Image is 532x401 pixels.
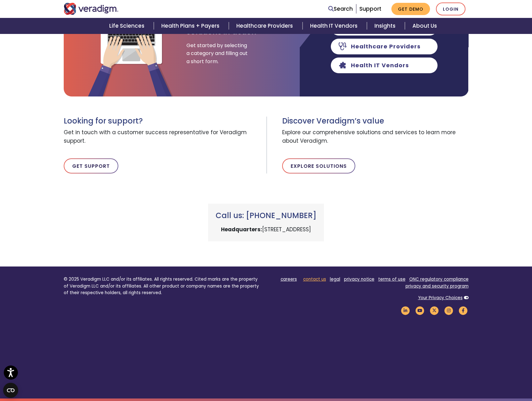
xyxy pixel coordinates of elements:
[64,158,118,173] a: Get Support
[186,41,249,66] span: Get started by selecting a category and filling out a short form.
[405,18,444,34] a: About Us
[216,211,316,220] h3: Call us: [PHONE_NUMBER]
[303,276,326,282] a: contact us
[458,307,469,313] a: Veradigm Facebook Link
[216,225,316,234] p: [STREET_ADDRESS]
[367,18,405,34] a: Insights
[406,283,469,289] a: privacy and security program
[328,5,353,13] a: Search
[221,226,262,233] strong: Headquarters:
[64,276,261,296] p: © 2025 Veradigm LLC and/or its affiliates. All rights reserved. Cited marks are the property of V...
[443,307,454,313] a: Veradigm Instagram Link
[359,5,381,13] a: Support
[64,3,119,15] img: Veradigm logo
[64,117,261,126] h3: Looking for support?
[415,307,425,313] a: Veradigm YouTube Link
[344,276,374,282] a: privacy notice
[281,276,297,282] a: careers
[102,18,154,34] a: Life Sciences
[330,276,340,282] a: legal
[378,276,406,282] a: terms of use
[303,18,367,34] a: Health IT Vendors
[186,9,257,36] h3: Experience Veradigm’s solutions in action
[64,126,261,148] span: Get in touch with a customer success representative for Veradigm support.
[400,307,411,313] a: Veradigm LinkedIn Link
[391,3,430,15] a: Get Demo
[418,295,463,301] a: Your Privacy Choices
[3,383,18,398] button: Open CMP widget
[282,117,469,126] h3: Discover Veradigm’s value
[282,126,469,148] span: Explore our comprehensive solutions and services to learn more about Veradigm.
[429,307,440,313] a: Veradigm Twitter Link
[282,158,355,173] a: Explore Solutions
[409,276,469,282] a: ONC regulatory compliance
[154,18,229,34] a: Health Plans + Payers
[229,18,302,34] a: Healthcare Providers
[436,3,465,15] a: Login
